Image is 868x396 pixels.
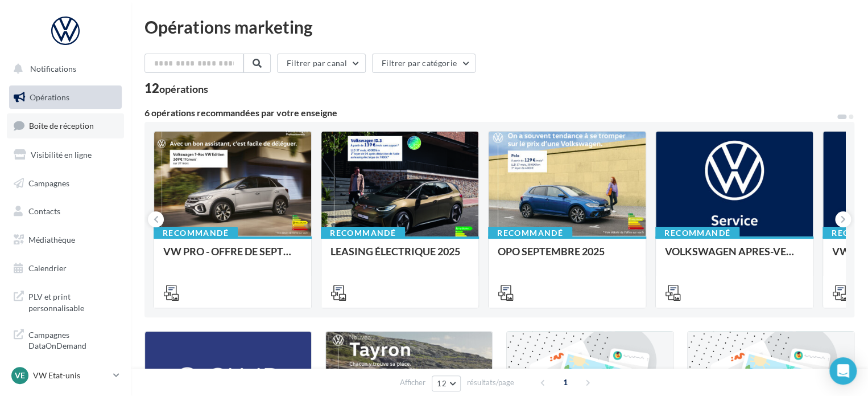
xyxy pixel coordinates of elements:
[28,178,69,187] span: Campagnes
[400,377,425,388] span: Afficher
[665,246,804,268] div: VOLKSWAGEN APRES-VENTE
[7,113,124,138] a: Boîte de réception
[467,377,514,388] span: résultats/page
[31,150,92,160] span: Visibilité en ligne
[556,373,574,391] span: 1
[277,54,366,73] button: Filtrer par canal
[33,370,109,381] p: VW Etat-unis
[29,121,94,130] span: Boîte de réception
[372,54,476,73] button: Filtrer par catégorie
[498,246,636,268] div: OPO SEPTEMBRE 2025
[330,246,469,268] div: LEASING ÉLECTRIQUE 2025
[7,322,124,356] a: Campagnes DataOnDemand
[144,82,208,95] div: 12
[829,357,857,385] div: Open Intercom Messenger
[28,289,117,313] span: PLV et print personnalisable
[7,199,124,223] a: Contacts
[28,327,117,352] span: Campagnes DataOnDemand
[7,228,124,252] a: Médiathèque
[7,143,124,167] a: Visibilité en ligne
[163,246,302,268] div: VW PRO - OFFRE DE SEPTEMBRE 25
[432,375,461,391] button: 12
[655,227,739,239] div: Recommandé
[488,227,572,239] div: Recommandé
[15,370,25,381] span: VE
[159,84,208,94] div: opérations
[30,64,76,74] span: Notifications
[7,172,124,195] a: Campagnes
[154,227,238,239] div: Recommandé
[7,57,119,81] button: Notifications
[7,256,124,280] a: Calendrier
[437,379,447,388] span: 12
[9,365,122,386] a: VE VW Etat-unis
[7,284,124,318] a: PLV et print personnalisable
[144,18,854,35] div: Opérations marketing
[28,235,75,244] span: Médiathèque
[144,108,836,117] div: 6 opérations recommandées par votre enseigne
[321,227,405,239] div: Recommandé
[30,92,69,102] span: Opérations
[28,206,60,216] span: Contacts
[7,85,124,109] a: Opérations
[28,263,67,273] span: Calendrier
